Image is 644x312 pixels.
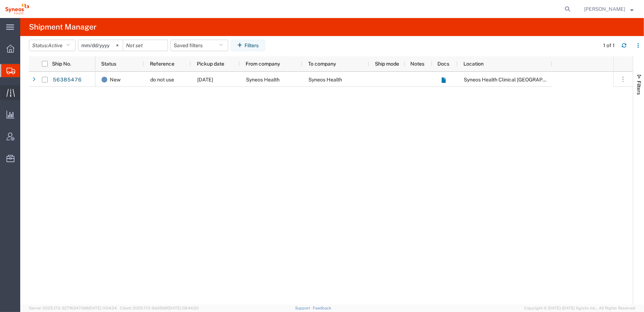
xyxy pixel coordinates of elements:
span: [DATE] 11:04:24 [88,306,117,310]
img: logo [5,4,29,14]
span: 08/29/2025 [197,77,213,83]
button: [PERSON_NAME] [584,5,634,13]
span: [DATE] 08:44:20 [168,306,199,310]
span: To company [308,61,336,67]
span: Syneos Health Clinical Spain [464,77,569,83]
span: Ship mode [375,61,399,67]
span: do not use [150,77,174,83]
span: Syneos Health [246,77,280,83]
span: Reference [150,61,174,67]
a: Feedback [313,306,331,310]
span: Status [101,61,116,67]
span: New [110,72,121,87]
span: Client: 2025.17.0-5dd568f [120,306,199,310]
div: 1 of 1 [603,42,616,49]
button: Saved filters [170,40,228,51]
input: Not set [78,40,123,51]
span: From company [246,61,280,67]
span: Syneos Health [308,77,342,83]
span: Server: 2025.17.0-327f6347098 [29,306,117,310]
button: Filters [231,40,265,51]
a: Support [295,306,313,310]
span: Bianca Suriol Galimany [584,5,625,13]
span: Pickup date [197,61,224,67]
button: Status:Active [29,40,75,51]
span: Active [48,43,62,48]
input: Not set [123,40,168,51]
span: Docs [438,61,450,67]
span: Notes [410,61,424,67]
span: Copyright © [DATE]-[DATE] Agistix Inc., All Rights Reserved [524,305,635,311]
span: Ship No. [52,61,71,67]
span: Location [463,61,484,67]
span: Filters [636,81,642,95]
a: 56385476 [52,74,82,86]
h4: Shipment Manager [29,18,96,36]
